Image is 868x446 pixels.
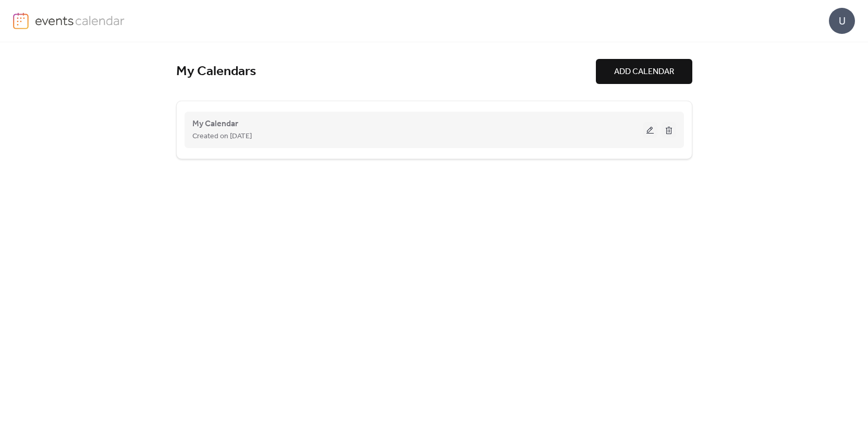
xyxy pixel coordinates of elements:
div: U [829,8,855,34]
div: My Calendars [176,63,596,80]
span: Created on [DATE] [192,130,252,143]
img: logo [13,13,29,29]
img: logo-type [35,13,125,28]
a: My Calendar [192,121,238,127]
span: ADD CALENDAR [614,66,674,78]
button: ADD CALENDAR [596,59,692,84]
span: My Calendar [192,118,238,130]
